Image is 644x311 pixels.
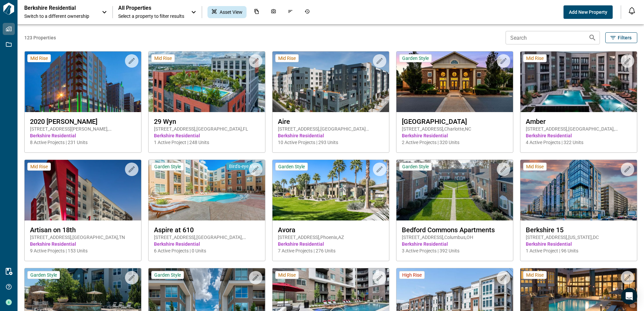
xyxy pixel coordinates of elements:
span: [STREET_ADDRESS][PERSON_NAME] , [GEOGRAPHIC_DATA] , CO [30,126,136,132]
div: Job History [300,6,314,18]
span: 3 Active Projects | 392 Units [402,247,508,254]
span: Mid Rise [526,55,544,61]
span: 6 Active Projects | 0 Units [154,247,260,254]
span: Garden Style [402,55,429,61]
span: Aspire at 610 [154,226,260,234]
span: [GEOGRAPHIC_DATA] [402,117,508,126]
span: Berkshire 15 [526,226,632,234]
span: Garden Style [402,164,429,170]
span: [STREET_ADDRESS] , [GEOGRAPHIC_DATA] , [GEOGRAPHIC_DATA] [154,234,260,241]
img: property-asset [272,51,389,112]
span: Mid Rise [278,55,296,61]
span: Mid Rise [526,272,544,278]
span: Mid Rise [30,164,48,170]
span: Berkshire Residential [278,132,384,139]
span: Berkshire Residential [526,241,632,247]
img: property-asset [520,160,637,220]
img: property-asset [149,160,265,220]
span: Garden Style [154,164,181,170]
button: Add New Property [563,5,613,19]
img: property-asset [25,51,141,112]
div: Issues & Info [284,6,297,18]
button: Open notification feed [626,5,637,16]
img: property-asset [25,160,141,220]
span: 2020 [PERSON_NAME] [30,117,136,126]
span: [STREET_ADDRESS] , [GEOGRAPHIC_DATA] , TN [30,234,136,241]
span: [STREET_ADDRESS] , [US_STATE] , DC [526,234,632,241]
div: Open Intercom Messenger [621,288,637,304]
img: property-asset [149,51,265,112]
span: Berkshire Residential [154,241,260,247]
span: Berkshire Residential [154,132,260,139]
span: Bedford Commons Apartments [402,226,508,234]
span: 4 Active Projects | 322 Units [526,139,632,146]
span: 7 Active Projects | 276 Units [278,247,384,254]
img: property-asset [272,160,389,220]
span: Berkshire Residential [278,241,384,247]
p: Berkshire Residential [24,5,85,11]
span: 123 Properties [24,34,503,41]
span: [STREET_ADDRESS] , Charlotte , NC [402,126,508,132]
div: Documents [250,6,263,18]
span: High Rise [402,272,422,278]
span: 1 Active Project | 96 Units [526,247,632,254]
span: All Properties [118,5,184,11]
span: Artisan on 18th [30,226,136,234]
img: property-asset [396,51,513,112]
span: Select a property to filter results [118,13,184,20]
span: Berkshire Residential [402,132,508,139]
span: [STREET_ADDRESS] , Phoenix , AZ [278,234,384,241]
span: [STREET_ADDRESS] , [GEOGRAPHIC_DATA][PERSON_NAME] , CA [278,126,384,132]
span: Amber [526,117,632,126]
span: Mid Rise [278,272,296,278]
span: Aire [278,117,384,126]
span: [STREET_ADDRESS] , [GEOGRAPHIC_DATA] , [GEOGRAPHIC_DATA] [526,126,632,132]
span: Garden Style [30,272,57,278]
span: 10 Active Projects | 293 Units [278,139,384,146]
div: Photos [267,6,280,18]
span: Add New Property [569,9,607,15]
span: Bird's-eye View [229,163,260,169]
span: Garden Style [154,272,181,278]
span: Berkshire Residential [526,132,632,139]
span: Mid Rise [526,164,544,170]
span: 8 Active Projects | 231 Units [30,139,136,146]
span: Avora [278,226,384,234]
span: Filters [618,34,632,41]
span: Mid Rise [30,55,48,61]
img: property-asset [396,160,513,220]
span: 2 Active Projects | 320 Units [402,139,508,146]
span: 29 Wyn [154,117,260,126]
span: Mid Rise [154,55,172,61]
div: Asset View [207,6,247,18]
span: Berkshire Residential [30,132,136,139]
span: 1 Active Project | 248 Units [154,139,260,146]
button: Search properties [586,31,599,44]
span: Asset View [220,9,243,15]
button: Filters [605,32,637,43]
span: Berkshire Residential [30,241,136,247]
span: 9 Active Projects | 153 Units [30,247,136,254]
span: [STREET_ADDRESS] , [GEOGRAPHIC_DATA] , FL [154,126,260,132]
span: Switch to a different ownership [24,13,95,20]
span: Berkshire Residential [402,241,508,247]
img: property-asset [520,51,637,112]
span: Garden Style [278,164,305,170]
span: [STREET_ADDRESS] , Columbus , OH [402,234,508,241]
